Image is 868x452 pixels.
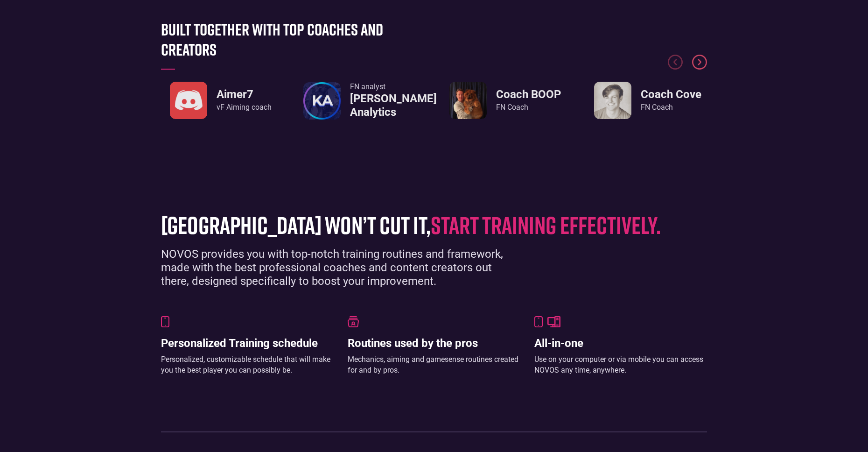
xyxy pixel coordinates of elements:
div: 4 / 8 [303,82,422,120]
div: NOVOS provides you with top-notch training routines and framework, made with the best professiona... [161,247,520,288]
a: Coach BOOPFN Coach [449,82,561,119]
div: FN Coach [496,102,561,113]
a: FN analyst[PERSON_NAME] Analytics [303,82,422,120]
h3: [PERSON_NAME] Analytics [350,92,437,119]
div: 5 / 8 [446,82,565,119]
div: Next slide [692,55,707,70]
h3: Aimer7 [217,88,272,101]
div: FN analyst [350,82,437,92]
a: Coach CoveFN Coach [594,82,701,119]
div: Personalized, customizable schedule that will make you the best player you can possibly be. [161,354,334,375]
div: vF Aiming coach [217,102,272,113]
div: 6 / 8 [588,82,707,119]
h3: All-in-one [534,337,707,350]
div: Use on your computer or via mobile you can access NOVOS any time, anywhere. [534,354,707,375]
div: Previous slide [668,55,683,78]
h1: [GEOGRAPHIC_DATA] won’t cut it, [161,212,693,238]
span: start training effectively. [431,210,661,239]
div: 3 / 8 [161,82,280,119]
h3: Personalized Training schedule [161,337,334,350]
div: FN Coach [641,102,701,113]
a: Aimer7vF Aiming coach [170,82,272,119]
div: Mechanics, aiming and gamesense routines created for and by pros. [348,354,520,375]
h3: Routines used by the pros [348,337,520,350]
h3: Coach BOOP [496,88,561,101]
div: Next slide [692,55,707,78]
h3: Coach Cove [641,88,701,101]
